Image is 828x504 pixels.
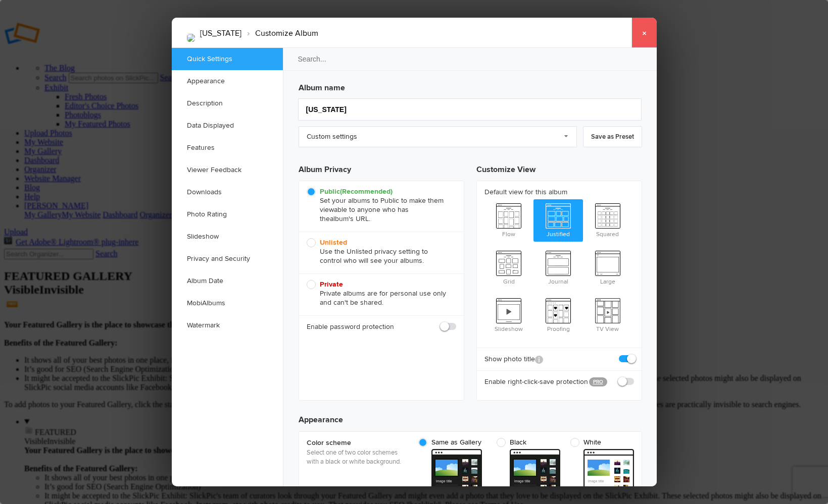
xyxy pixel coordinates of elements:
[282,47,658,71] input: Search...
[476,155,642,181] h3: Customize View
[533,199,583,240] span: Justified
[583,247,632,287] span: Large
[484,294,534,334] span: Slideshow
[484,199,534,240] span: Flow
[299,406,642,426] h3: Appearance
[533,247,583,287] span: Journal
[172,115,283,137] a: Data Displayed
[172,181,283,203] a: Downloads
[320,238,347,247] b: Unlisted
[320,187,393,196] b: Public
[172,270,283,292] a: Album Date
[340,187,393,196] i: (Recommended)
[484,187,634,197] b: Default view for this album
[583,199,632,240] span: Squared
[320,280,343,289] b: Private
[533,294,583,334] span: Proofing
[241,25,318,42] li: Customize Album
[172,203,283,226] a: Photo Rating
[307,187,451,223] span: Set your albums to Public to make them viewable to anyone who has the
[299,126,577,147] a: Custom settings
[172,92,283,115] a: Description
[172,70,283,92] a: Appearance
[200,25,241,42] li: [US_STATE]
[570,438,629,447] span: White
[418,438,481,447] span: Same as Gallery
[172,292,283,314] a: MobiAlbums
[299,78,642,94] h3: Album name
[631,18,657,48] a: ×
[307,322,394,332] b: Enable password protection
[484,354,543,364] b: Show photo title
[497,438,555,447] span: Black
[307,448,408,466] p: Select one of two color schemes with a black or white background.
[172,137,283,159] a: Features
[172,159,283,181] a: Viewer Feedback
[307,238,451,265] span: Use the Unlisted privacy setting to control who will see your albums.
[583,294,632,334] span: TV View
[484,377,581,387] b: Enable right-click-save protection
[187,34,195,42] img: IMG_7240.jpg
[172,248,283,270] a: Privacy and Security
[307,438,408,448] b: Color scheme
[589,377,607,386] a: PRO
[330,214,370,223] span: album's URL.
[307,280,451,307] span: Private albums are for personal use only and can't be shared.
[172,314,283,337] a: Watermark
[484,247,534,287] span: Grid
[172,226,283,248] a: Slideshow
[299,155,464,181] h3: Album Privacy
[583,126,642,147] a: Save as Preset
[172,48,283,70] a: Quick Settings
